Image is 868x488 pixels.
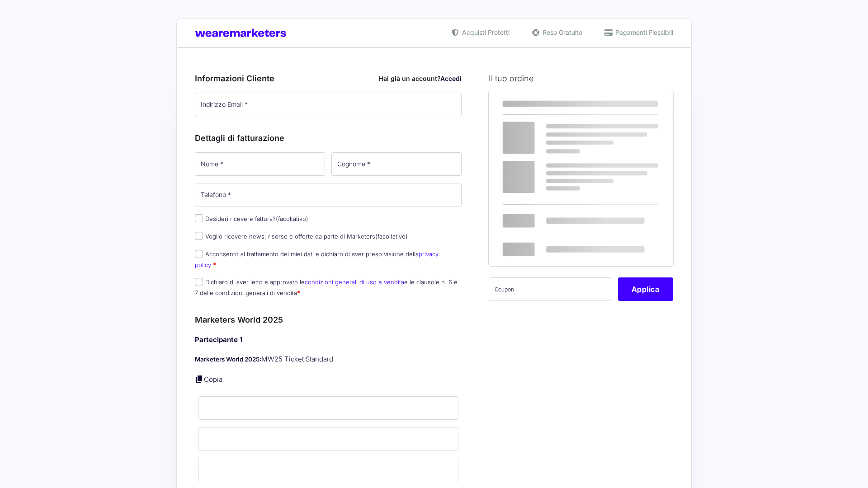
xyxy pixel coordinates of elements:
[440,75,462,82] a: Accedi
[195,335,462,345] h4: Partecipante 1
[195,278,458,296] label: Dichiaro di aver letto e approvato le e le clausole n. 6 e 7 delle condizioni generali di vendita
[540,28,582,37] span: Reso Gratuito
[195,233,408,240] label: Voglio ricevere news, risorse e offerte da parte di Marketers
[204,375,222,384] a: Copia
[379,74,462,83] div: Hai già un account?
[195,72,462,84] h3: Informazioni Cliente
[195,278,203,286] input: Dichiaro di aver letto e approvato lecondizioni generali di uso e venditae le clausole n. 6 e 7 d...
[331,152,462,176] input: Cognome *
[195,232,203,240] input: Voglio ricevere news, risorse e offerte da parte di Marketers(facoltativo)
[195,250,439,268] label: Acconsento al trattamento dei miei dati e dichiaro di aver preso visione della
[195,215,308,222] label: Desideri ricevere fattura?
[276,215,308,222] span: (facoltativo)
[195,183,462,206] input: Telefono *
[195,132,462,144] h3: Dettagli di fatturazione
[618,277,673,301] button: Applica
[489,277,611,301] input: Coupon
[195,250,203,258] input: Acconsento al trattamento dei miei dati e dichiaro di aver preso visione dellaprivacy policy
[195,250,439,268] a: privacy policy
[489,181,590,266] th: Totale
[195,354,462,365] p: MW25 Ticket Standard
[375,233,408,240] span: (facoltativo)
[489,91,590,115] th: Prodotto
[489,72,673,84] h3: Il tuo ordine
[489,115,590,152] td: Marketers World 2025 - MW25 Ticket Standard
[613,28,673,37] span: Pagamenti Flessibili
[305,278,404,286] a: condizioni generali di uso e vendita
[195,375,204,384] a: Copia i dettagli dell'acquirente
[195,152,325,176] input: Nome *
[590,91,673,115] th: Subtotale
[195,356,261,363] strong: Marketers World 2025:
[195,314,462,326] h3: Marketers World 2025
[195,93,462,116] input: Indirizzo Email *
[195,214,203,222] input: Desideri ricevere fattura?(facoltativo)
[460,28,509,37] span: Acquisti Protetti
[489,152,590,181] th: Subtotale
